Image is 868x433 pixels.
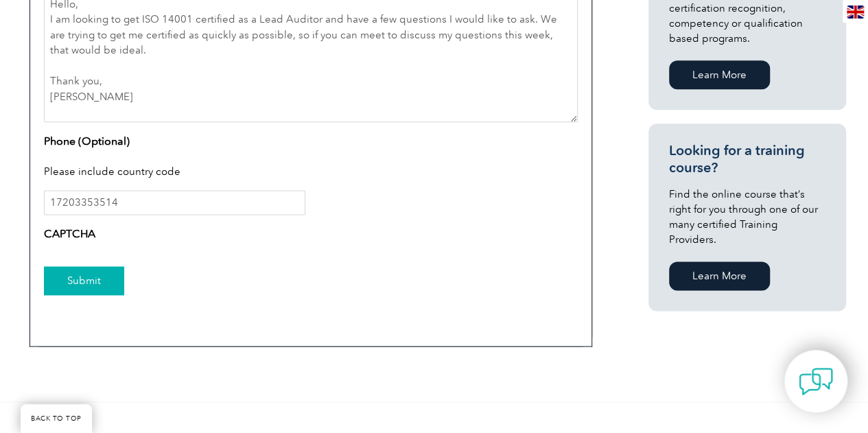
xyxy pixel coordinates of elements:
[44,226,95,242] label: CAPTCHA
[44,133,130,150] label: Phone (Optional)
[669,187,825,247] p: Find the online course that’s right for you through one of our many certified Training Providers.
[21,404,92,433] a: BACK TO TOP
[799,364,833,399] img: contact-chat.png
[847,5,864,19] img: en
[669,142,825,176] h3: Looking for a training course?
[669,261,770,290] a: Learn More
[44,266,124,295] input: Submit
[669,60,770,89] a: Learn More
[44,155,578,191] div: Please include country code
